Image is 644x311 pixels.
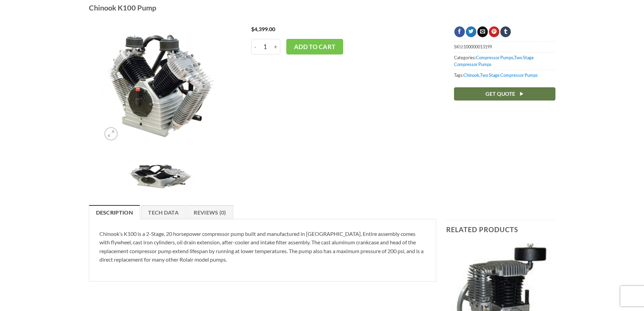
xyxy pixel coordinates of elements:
[259,39,272,54] input: Product quantity
[489,26,499,37] a: Pin on Pinterest
[454,70,555,80] span: Tags: ,
[101,26,218,144] img: Chinook K100 Pump
[454,26,465,37] a: Share on Facebook
[480,72,538,78] a: Two Stage Compressor Pumps
[500,26,511,37] a: Share on Tumblr
[454,87,555,101] a: Get Quote
[463,44,492,49] span: 100000013199
[251,26,275,32] bdi: 4,399.00
[89,3,555,13] h1: Chinook K100 Pump
[466,26,476,37] a: Share on Twitter
[476,55,514,60] a: Compressor Pumps
[89,205,140,219] a: Description
[454,52,555,70] span: Categories: ,
[286,39,343,54] button: Add to cart
[187,205,233,219] a: Reviews (0)
[124,163,195,190] img: Chinook K100 Pump
[251,26,254,32] span: $
[251,39,259,54] input: Reduce quantity of Chinook K100 Pump
[454,41,555,52] span: SKU:
[99,229,426,264] p: Chinook’s K100 is a 2-Stage, 20 horsepower compressor pump built and manufactured in [GEOGRAPHIC_...
[104,127,118,140] a: Zoom
[446,220,555,239] h3: Related products
[463,72,479,78] a: Chinook
[141,205,186,219] a: Tech Data
[271,39,280,54] input: Increase quantity of Chinook K100 Pump
[485,90,515,98] span: Get Quote
[477,26,488,37] a: Email to a Friend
